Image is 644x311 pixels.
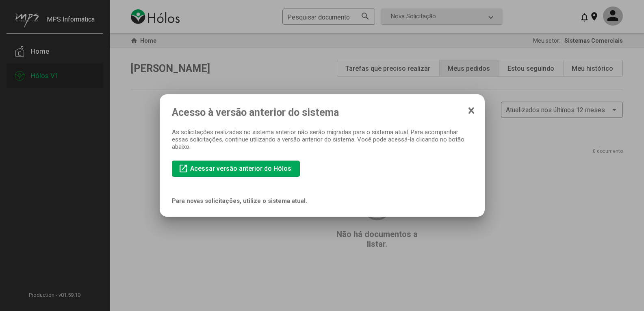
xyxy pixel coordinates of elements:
b: Para novas solicitações, utilize o sistema atual. [172,197,307,204]
mat-icon: open_in_new [178,164,188,174]
button: Acessar versão anterior do Hólos [172,161,300,177]
span: Acesso à versão anterior do sistema [172,107,473,118]
div: As solicitações realizadas no sistema anterior não serão migradas para o sistema atual. Para acom... [172,128,473,150]
span: Acessar versão anterior do Hólos [190,165,291,172]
